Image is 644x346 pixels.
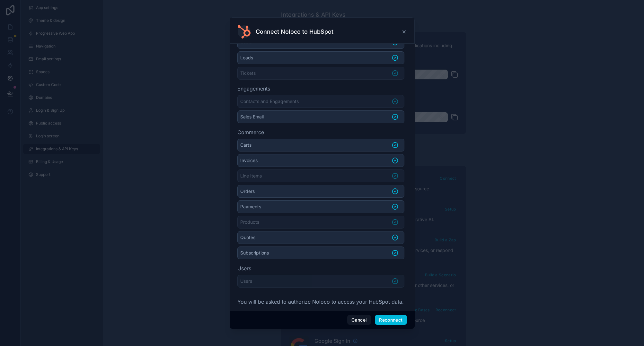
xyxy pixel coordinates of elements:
span: Payments [240,204,261,209]
span: Invoices [240,158,258,163]
span: Orders [240,188,255,194]
button: Reconnect [375,315,407,325]
span: Leads [240,55,253,60]
span: Quotes [240,235,255,240]
button: Cancel [347,315,371,325]
span: Carts [240,142,251,148]
h3: Engagements [237,85,270,92]
img: HubSpot [238,25,251,39]
span: Users [240,278,252,284]
span: Subscriptions [240,250,269,255]
span: Sales Email [240,114,264,119]
h3: Commerce [237,128,264,136]
span: Tickets [240,70,256,76]
span: Products [240,219,259,225]
span: Line Items [240,173,262,178]
h3: Connect Noloco to HubSpot [256,28,333,36]
span: You will be asked to authorize Noloco to access your HubSpot data. [237,298,407,306]
span: Contacts and Engagements [240,99,299,104]
h3: Users [237,264,251,272]
span: Goals [240,39,252,45]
